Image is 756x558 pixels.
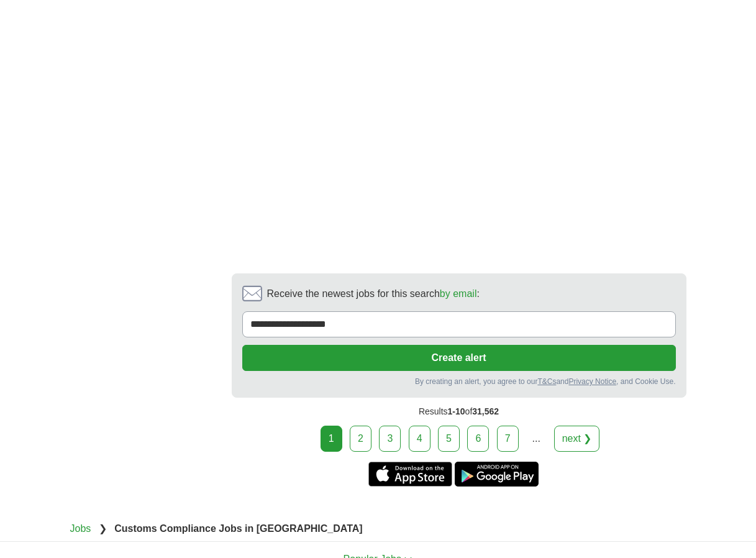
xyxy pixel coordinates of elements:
div: 1 [321,426,342,452]
span: 31,562 [472,406,499,416]
div: Results of [232,398,686,426]
a: 3 [379,426,401,452]
a: 7 [497,426,519,452]
a: next ❯ [554,426,600,452]
span: 1-10 [448,406,465,416]
a: Jobs [70,523,91,534]
a: Get the iPhone app [368,462,452,487]
a: Privacy Notice [568,377,616,386]
a: by email [440,288,477,299]
a: 2 [350,426,371,452]
strong: Customs Compliance Jobs in [GEOGRAPHIC_DATA] [114,523,362,534]
div: ... [524,426,549,451]
a: T&Cs [537,377,556,386]
span: Receive the newest jobs for this search : [267,286,480,301]
a: 4 [409,426,430,452]
div: By creating an alert, you agree to our and , and Cookie Use. [242,376,676,387]
button: Create alert [242,345,676,371]
a: 6 [467,426,489,452]
a: 5 [438,426,460,452]
a: Get the Android app [455,462,539,487]
span: ❯ [99,523,107,534]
